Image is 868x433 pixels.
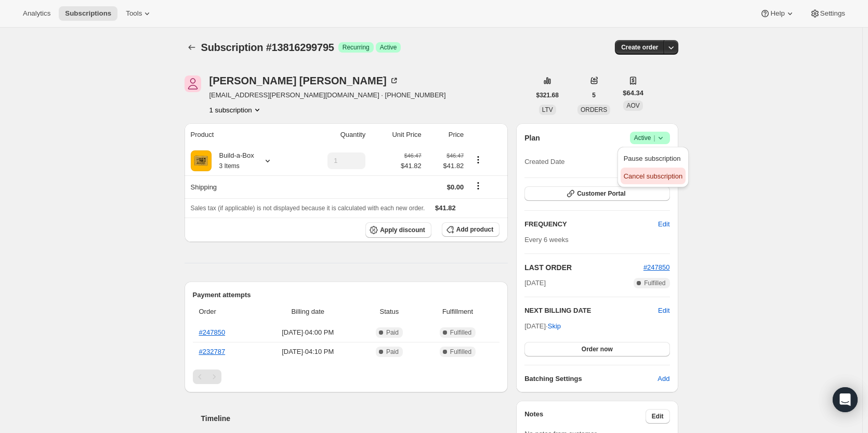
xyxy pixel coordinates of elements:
[380,43,397,52] span: Active
[435,204,456,212] span: $41.82
[209,105,262,115] button: Product actions
[191,150,212,171] img: product img
[386,328,399,337] span: Paid
[621,43,658,52] span: Create order
[624,172,682,180] span: Cancel subscription
[524,236,569,244] span: Every 6 weeks
[442,222,499,237] button: Add product
[524,374,657,384] h6: Batching Settings
[450,328,471,337] span: Fulfilled
[643,263,670,271] a: #247850
[259,347,357,357] span: [DATE] · 04:10 PM
[634,133,666,143] span: Active
[450,348,471,356] span: Fulfilled
[524,186,669,201] button: Customer Portal
[470,154,486,165] button: Product actions
[299,123,369,146] th: Quantity
[193,290,500,300] h2: Payment attempts
[259,327,357,338] span: [DATE] · 04:00 PM
[804,6,851,21] button: Settings
[404,152,422,159] small: $46.47
[199,348,226,355] a: #232787
[615,40,664,55] button: Create order
[446,152,464,159] small: $46.47
[586,88,602,103] button: 5
[621,150,686,167] button: Pause subscription
[644,279,665,287] span: Fulfilled
[524,305,658,316] h2: NEXT BILLING DATE
[581,106,607,113] span: ORDERS
[524,157,564,167] span: Created Date
[582,345,613,353] span: Order now
[651,371,676,387] button: Add
[652,216,676,233] button: Edit
[653,134,655,142] span: |
[120,6,159,21] button: Tools
[65,9,111,18] span: Subscriptions
[201,42,334,53] span: Subscription #13816299795
[365,222,431,238] button: Apply discount
[524,262,643,273] h2: LAST ORDER
[820,9,845,18] span: Settings
[191,205,425,212] span: Sales tax (if applicable) is not displayed because it is calculated with each new order.
[425,123,467,146] th: Price
[343,43,370,52] span: Recurring
[658,219,669,230] span: Edit
[548,321,561,332] span: Skip
[542,106,553,113] span: LTV
[646,409,670,424] button: Edit
[470,180,486,192] button: Shipping actions
[524,278,546,288] span: [DATE]
[212,150,254,171] div: Build-a-Box
[185,40,199,55] button: Subscriptions
[658,305,669,316] button: Edit
[530,88,565,103] button: $321.68
[126,9,142,18] span: Tools
[577,189,625,198] span: Customer Portal
[447,183,464,191] span: $0.00
[193,300,256,323] th: Order
[524,219,658,230] h2: FREQUENCY
[380,226,425,234] span: Apply discount
[592,91,596,99] span: 5
[219,162,240,170] small: 3 Items
[23,9,50,18] span: Analytics
[542,318,567,335] button: Skip
[428,161,464,171] span: $41.82
[201,413,508,424] h2: Timeline
[185,75,201,92] span: Jacob Russell
[369,123,425,146] th: Unit Price
[363,307,416,317] span: Status
[524,133,540,143] h2: Plan
[209,90,446,100] span: [EMAIL_ADDRESS][PERSON_NAME][DOMAIN_NAME] · [PHONE_NUMBER]
[209,75,399,86] div: [PERSON_NAME] [PERSON_NAME]
[833,387,858,412] div: Open Intercom Messenger
[524,322,561,330] span: [DATE] ·
[770,9,784,18] span: Help
[456,225,493,234] span: Add product
[401,161,422,171] span: $41.82
[621,168,686,184] button: Cancel subscription
[652,412,664,421] span: Edit
[259,307,357,317] span: Billing date
[624,155,681,162] span: Pause subscription
[754,6,801,21] button: Help
[524,409,646,424] h3: Notes
[536,91,559,99] span: $321.68
[626,102,639,109] span: AOV
[422,307,493,317] span: Fulfillment
[193,370,500,384] nav: Pagination
[623,88,643,98] span: $64.34
[59,6,117,21] button: Subscriptions
[386,348,399,356] span: Paid
[185,123,299,146] th: Product
[657,374,669,384] span: Add
[643,262,670,273] button: #247850
[199,328,226,336] a: #247850
[185,175,299,198] th: Shipping
[524,342,669,356] button: Order now
[17,6,57,21] button: Analytics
